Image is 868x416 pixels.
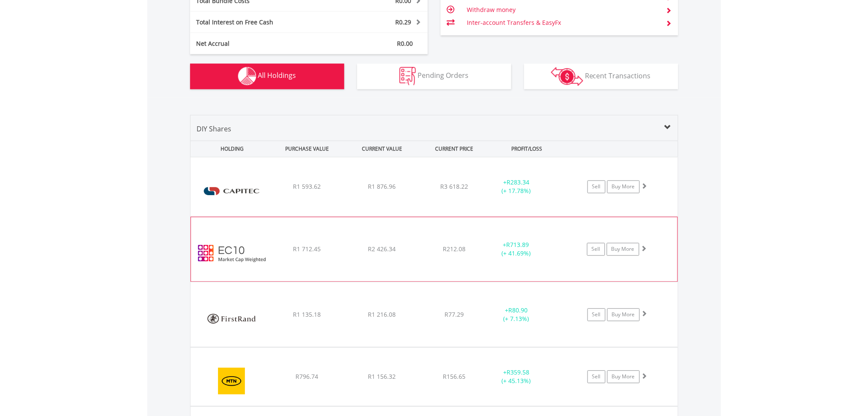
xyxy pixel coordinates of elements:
a: Sell [588,309,606,321]
span: R0.00 [397,39,413,48]
span: R713.89 [507,241,529,249]
div: Net Accrual [190,39,329,48]
div: CURRENT VALUE [346,141,419,157]
button: All Holdings [190,64,344,89]
a: Buy More [607,309,640,321]
a: Buy More [607,181,640,193]
img: EQU.ZA.CPI.png [195,168,268,214]
a: Sell [588,371,606,383]
img: pending_instructions-wht.png [400,67,416,86]
div: HOLDING [191,141,269,157]
span: R1 593.62 [293,183,321,191]
div: Total Interest on Free Cash [190,18,329,27]
a: Buy More [607,243,639,256]
img: EC10.EC.EC10.png [195,228,269,279]
span: R212.08 [443,245,466,253]
button: Recent Transactions [524,64,678,89]
span: Pending Orders [418,71,468,80]
div: PROFIT/LOSS [490,141,564,157]
a: Buy More [607,371,640,383]
span: R1 135.18 [293,311,321,319]
div: + (+ 45.13%) [484,368,549,386]
a: Sell [588,181,606,193]
img: holdings-wht.png [238,67,257,86]
a: Sell [587,243,605,256]
span: R2 426.34 [368,245,396,253]
img: EQU.ZA.MTN.png [195,359,268,404]
img: EQU.ZA.FSR.png [195,293,268,345]
div: + (+ 17.78%) [484,178,549,196]
div: + (+ 41.69%) [484,241,548,258]
img: transactions-zar-wht.png [551,67,583,86]
div: CURRENT PRICE [420,141,488,157]
span: R359.58 [507,368,529,377]
span: R3 618.22 [441,183,468,191]
span: R80.90 [508,306,528,315]
span: R156.65 [443,373,466,381]
span: DIY Shares [197,125,232,134]
span: R1 156.32 [368,373,396,381]
span: R283.34 [507,178,529,187]
td: Withdraw money [467,3,659,16]
span: All Holdings [258,71,296,80]
button: Pending Orders [357,64,511,89]
div: + (+ 7.13%) [484,306,549,324]
td: Inter-account Transfers & EasyFx [467,16,659,29]
span: Recent Transactions [585,71,651,80]
span: R1 216.08 [368,311,396,319]
span: R77.29 [445,311,464,319]
div: PURCHASE VALUE [271,141,344,157]
span: R1 876.96 [368,183,396,191]
span: R1 712.45 [293,245,321,253]
span: R0.29 [396,18,412,26]
span: R796.74 [295,373,318,381]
